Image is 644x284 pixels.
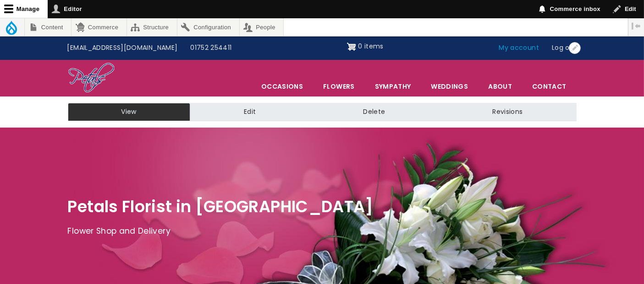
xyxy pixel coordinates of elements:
nav: Tabs [61,103,583,121]
a: Sympathy [365,77,421,96]
a: People [240,18,284,36]
a: Commerce [72,18,126,36]
a: Edit [190,103,309,121]
a: View [68,103,190,121]
a: 01752 254411 [184,39,238,57]
button: Vertical orientation [628,18,644,34]
a: Shopping cart 0 items [347,39,384,54]
a: Configuration [177,18,239,36]
a: My account [493,39,546,57]
span: 0 items [358,42,383,51]
span: Petals Florist in [GEOGRAPHIC_DATA] [68,195,374,218]
img: Shopping cart [347,39,356,54]
p: Flower Shop and Delivery [68,225,577,238]
span: Occasions [252,77,313,96]
a: Contact [523,77,576,96]
img: Home [68,62,115,94]
a: Structure [127,18,177,36]
a: Flowers [314,77,364,96]
a: Delete [309,103,439,121]
a: About [479,77,522,96]
a: Revisions [439,103,576,121]
a: [EMAIL_ADDRESS][DOMAIN_NAME] [61,39,184,57]
span: Weddings [421,77,478,96]
a: Log out [545,39,583,57]
button: Open User account menu configuration options [569,42,581,54]
a: Content [25,18,71,36]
